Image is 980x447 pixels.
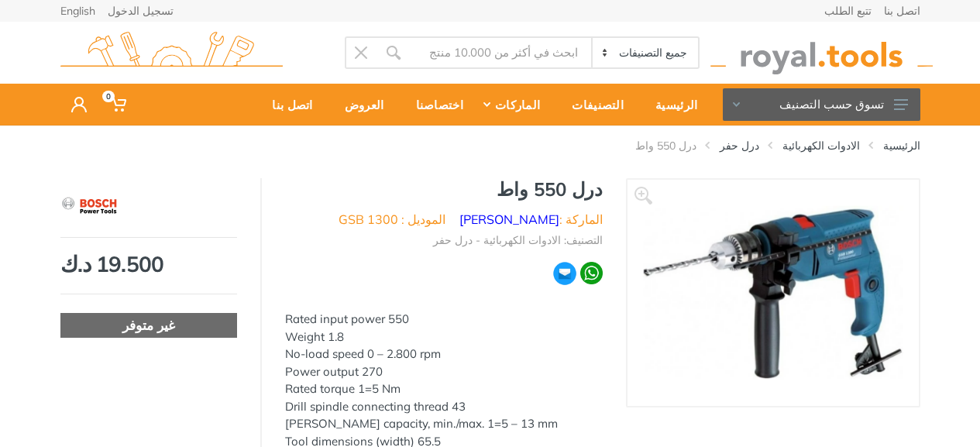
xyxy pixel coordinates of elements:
li: الماركة : [459,210,603,229]
img: Royal Tools - درل 550 واط [643,206,903,380]
a: اختصاصنا [395,84,474,126]
div: 19.500 د.ك [60,253,237,275]
div: الرئيسية [634,88,708,121]
a: درل حفر [720,138,759,153]
div: اتصل بنا [251,88,323,121]
a: 0 [98,84,137,126]
img: royal.tools Logo [710,32,933,74]
img: royal.tools Logo [60,32,283,74]
a: العروض [324,84,395,126]
a: اتصل بنا [884,5,920,16]
div: اختصاصنا [395,88,474,121]
nav: breadcrumb [60,138,920,153]
a: [PERSON_NAME] [459,211,559,227]
img: wa.webp [580,262,603,284]
a: التصنيفات [551,84,634,126]
a: English [60,5,95,16]
a: تسجيل الدخول [108,5,174,16]
img: بوش [60,186,119,225]
a: الادوات الكهربائية [782,138,860,153]
a: تتبع الطلب [824,5,872,16]
div: الماركات [474,88,551,121]
input: Site search [410,36,592,69]
h1: درل 550 واط [285,178,603,201]
div: غير متوفر [60,313,237,338]
img: ma.webp [552,261,577,286]
a: اتصل بنا [251,84,323,126]
a: الرئيسية [634,84,708,126]
li: الموديل : GSB 1300 [339,210,445,229]
a: الرئيسية [883,138,920,153]
select: Category [591,38,697,67]
li: درل 550 واط [612,138,696,153]
button: تسوق حسب التصنيف [723,88,920,121]
div: التصنيفات [551,88,634,121]
span: 0 [102,91,115,102]
li: التصنيف: الادوات الكهربائية - درل حفر [433,232,603,249]
div: العروض [324,88,395,121]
